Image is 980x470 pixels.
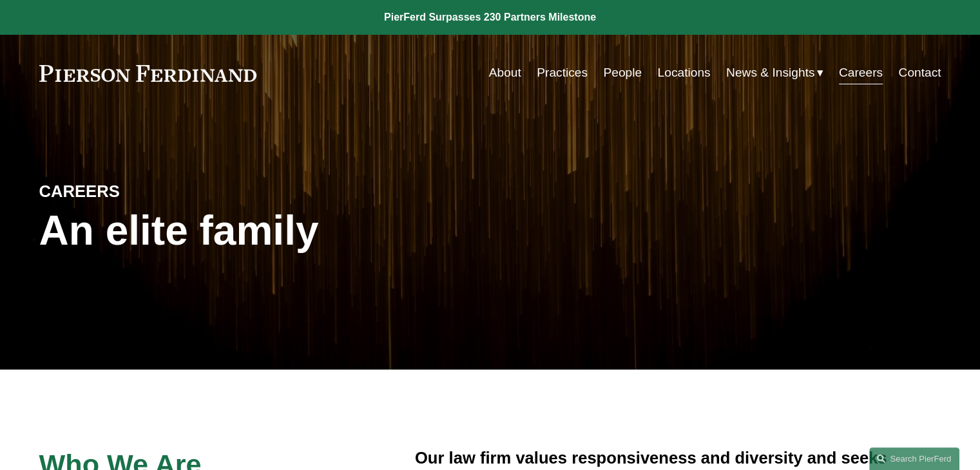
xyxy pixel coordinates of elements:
[869,447,959,470] a: Search this site
[898,61,941,85] a: Contact
[657,61,710,85] a: Locations
[726,62,815,84] span: News & Insights
[39,207,490,254] h1: An elite family
[839,61,883,85] a: Careers
[603,61,642,85] a: People
[726,61,823,85] a: folder dropdown
[39,181,265,202] h4: CAREERS
[489,61,521,85] a: About
[537,61,588,85] a: Practices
